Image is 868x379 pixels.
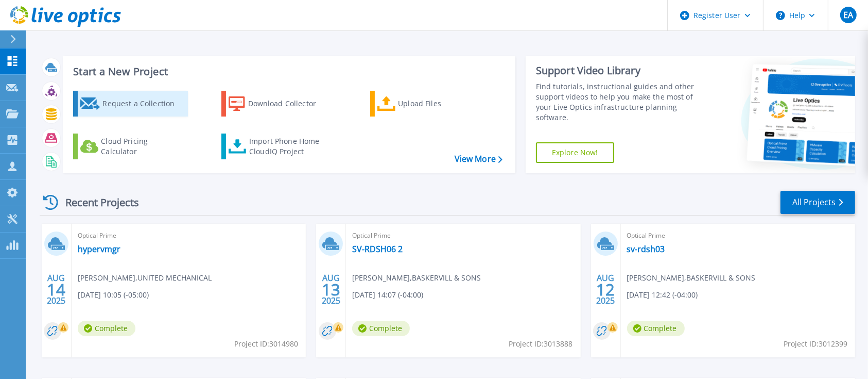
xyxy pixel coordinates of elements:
[221,91,336,117] a: Download Collector
[352,230,574,241] span: Optical Prime
[73,91,188,117] a: Request a Collection
[627,321,685,336] span: Complete
[321,271,341,308] div: AUG 2025
[780,191,855,214] a: All Projects
[78,230,300,241] span: Optical Prime
[234,338,298,350] span: Project ID: 3014980
[370,91,485,117] a: Upload Files
[596,271,615,308] div: AUG 2025
[536,142,614,163] a: Explore Now!
[536,64,703,77] div: Support Video Library
[352,244,403,254] a: SV-RDSH06 2
[78,272,212,284] span: [PERSON_NAME] , UNITED MECHANICAL
[596,285,615,294] span: 12
[40,190,153,215] div: Recent Projects
[322,285,340,294] span: 13
[249,136,329,157] div: Import Phone Home CloudIQ Project
[627,289,698,301] span: [DATE] 12:42 (-04:00)
[843,11,853,19] span: EA
[536,81,703,123] div: Find tutorials, instructional guides and other support videos to help you make the most of your L...
[398,93,480,114] div: Upload Files
[78,244,120,254] a: hypervmgr
[352,272,481,284] span: [PERSON_NAME] , BASKERVILL & SONS
[78,289,149,301] span: [DATE] 10:05 (-05:00)
[248,93,331,114] div: Download Collector
[627,244,665,254] a: sv-rdsh03
[102,93,185,114] div: Request a Collection
[73,134,188,159] a: Cloud Pricing Calculator
[352,289,423,301] span: [DATE] 14:07 (-04:00)
[73,66,502,77] h3: Start a New Project
[47,285,65,294] span: 14
[627,230,849,241] span: Optical Prime
[352,321,410,336] span: Complete
[784,338,847,350] span: Project ID: 3012399
[46,271,66,308] div: AUG 2025
[509,338,573,350] span: Project ID: 3013888
[455,154,502,164] a: View More
[78,321,135,336] span: Complete
[627,272,756,284] span: [PERSON_NAME] , BASKERVILL & SONS
[101,136,183,157] div: Cloud Pricing Calculator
